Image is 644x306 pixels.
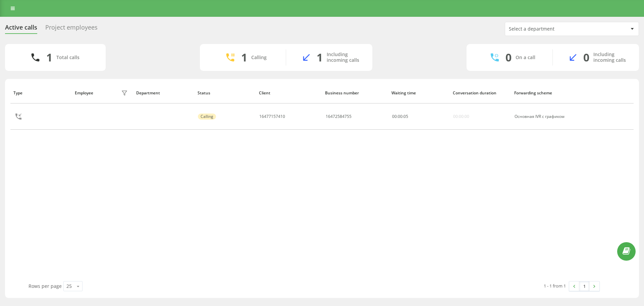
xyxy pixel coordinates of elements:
[579,281,589,291] a: 1
[404,114,408,119] span: 05
[45,24,98,34] div: Project employees
[75,91,93,95] div: Employee
[46,51,52,64] div: 1
[29,283,62,289] span: Rows per page
[509,26,589,32] div: Select a department
[327,52,362,63] div: Including incoming calls
[453,91,508,95] div: Conversation duration
[515,114,569,119] div: Основная IVR с графиком
[241,51,247,64] div: 1
[392,114,397,119] span: 00
[544,282,566,289] div: 1 - 1 from 1
[259,91,319,95] div: Client
[259,114,285,119] div: 16477157410
[516,55,535,60] div: On a call
[13,91,68,95] div: Type
[453,114,469,119] div: 00:00:00
[514,91,569,95] div: Forwarding scheme
[505,51,512,64] div: 0
[198,91,253,95] div: Status
[317,51,323,64] div: 1
[5,24,37,34] div: Active calls
[391,91,446,95] div: Waiting time
[56,55,79,60] div: Total calls
[398,114,402,119] span: 00
[392,114,408,119] div: : :
[583,51,589,64] div: 0
[66,283,72,290] div: 25
[198,114,216,120] div: Calling
[593,52,629,63] div: Including incoming calls
[326,114,352,119] div: 16472584755
[136,91,191,95] div: Department
[251,55,267,60] div: Calling
[325,91,385,95] div: Business number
